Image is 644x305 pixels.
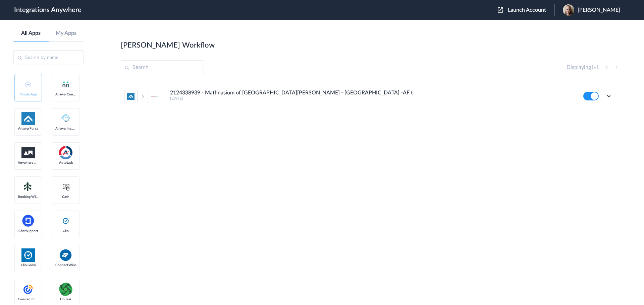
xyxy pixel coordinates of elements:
span: AnswerForce [18,127,39,131]
span: Autotask [55,161,76,165]
img: Answering_service.png [59,112,72,125]
img: constant-contact.svg [21,283,35,296]
span: Booking Widget [18,195,39,199]
img: cash-logo.svg [62,183,70,191]
span: Clio [55,229,76,233]
span: DS Task [55,297,76,301]
img: Setmore_Logo.svg [21,181,35,193]
h2: [PERSON_NAME] Workflow [121,41,215,50]
img: distributedSource.png [59,283,72,296]
h5: [DATE] [170,96,574,101]
span: Answering Service [55,127,76,131]
span: 1 [591,65,594,70]
span: Cash [55,195,76,199]
span: AnswerConnect [55,92,76,96]
input: Search by name [13,50,84,65]
button: Launch Account [498,7,554,13]
span: ChatSupport [18,229,39,233]
h1: Integrations Anywhere [14,6,82,14]
input: Search [121,60,204,75]
span: Clio Grow [18,263,39,267]
img: Clio.jpg [21,248,35,262]
img: add-icon.svg [25,81,31,87]
img: launch-acct-icon.svg [498,7,503,13]
img: chatsupport-icon.svg [21,214,35,228]
span: 1 [596,65,599,70]
span: Constant Contact [18,297,39,301]
span: Anywhere Works [18,161,39,165]
img: af-app-logo.svg [21,112,35,125]
h4: Displaying - [567,64,599,71]
span: [PERSON_NAME] [578,7,620,13]
span: Launch Account [508,7,546,13]
img: lilu-profile.png [563,4,574,16]
img: answerconnect-logo.svg [62,80,70,88]
a: All Apps [13,30,49,36]
a: My Apps [49,30,84,36]
h4: 2124338939 - Mathnasium of [GEOGRAPHIC_DATA][PERSON_NAME] - [GEOGRAPHIC_DATA] -AF to Mathnasium (... [170,90,413,96]
img: aww.png [21,147,35,158]
span: ConnectWise [55,263,76,267]
img: connectwise.png [59,248,72,261]
img: autotask.png [59,146,72,159]
img: clio-logo.svg [62,217,70,225]
span: Create App [18,92,39,96]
